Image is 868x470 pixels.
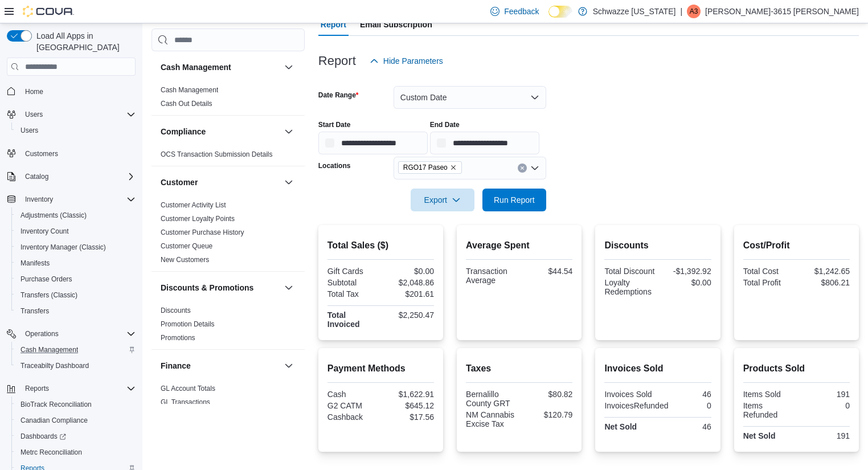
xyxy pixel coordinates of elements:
[504,6,539,17] span: Feedback
[161,398,210,407] span: GL Transactions
[161,320,215,329] span: Promotion Details
[11,342,140,358] button: Cash Management
[161,62,231,73] h3: Cash Management
[161,228,244,237] span: Customer Purchase History
[411,189,474,211] button: Export
[161,256,209,264] a: New Customers
[21,243,106,252] span: Inventory Manager (Classic)
[16,446,136,459] span: Metrc Reconciliation
[16,240,136,254] span: Inventory Manager (Classic)
[21,275,72,284] span: Purchase Orders
[403,162,448,173] span: RGO17 Paseo
[417,189,468,211] span: Export
[604,362,711,375] h2: Invoices Sold
[21,361,89,370] span: Traceabilty Dashboard
[660,390,711,399] div: 46
[161,334,195,342] a: Promotions
[21,400,92,409] span: BioTrack Reconciliation
[522,267,573,276] div: $44.54
[530,164,539,173] button: Open list of options
[161,215,235,223] a: Customer Loyalty Points
[16,272,136,286] span: Purchase Orders
[152,148,305,166] div: Compliance
[327,401,379,410] div: G2 CATM
[430,120,460,129] label: End Date
[161,306,191,314] a: Discounts
[383,390,434,399] div: $1,622.91
[16,343,136,357] span: Cash Management
[604,422,637,431] strong: Net Sold
[16,398,96,411] a: BioTrack Reconciliation
[161,242,212,250] a: Customer Queue
[16,256,54,270] a: Manifests
[152,304,305,349] div: Discounts & Promotions
[32,30,136,53] span: Load All Apps in [GEOGRAPHIC_DATA]
[25,172,48,181] span: Catalog
[23,6,74,17] img: Cova
[16,288,136,302] span: Transfers (Classic)
[161,201,226,209] a: Customer Activity List
[161,86,218,94] a: Cash Management
[16,256,136,270] span: Manifests
[687,5,701,18] div: Adrianna-3615 Lerma
[21,382,136,395] span: Reports
[2,107,140,122] button: Users
[21,306,49,316] span: Transfers
[16,430,136,443] span: Dashboards
[21,84,136,98] span: Home
[152,382,305,414] div: Finance
[16,359,93,373] a: Traceabilty Dashboard
[660,422,711,431] div: 46
[604,278,656,296] div: Loyalty Redemptions
[482,189,546,211] button: Run Report
[161,228,244,236] a: Customer Purchase History
[161,99,212,108] span: Cash Out Details
[21,85,48,99] a: Home
[21,227,69,236] span: Inventory Count
[743,278,795,287] div: Total Profit
[161,85,218,95] span: Cash Management
[16,288,82,302] a: Transfers (Classic)
[16,414,92,427] a: Canadian Compliance
[318,91,359,100] label: Date Range
[16,209,136,222] span: Adjustments (Classic)
[16,446,87,459] a: Metrc Reconciliation
[161,333,195,342] span: Promotions
[743,239,850,252] h2: Cost/Profit
[327,278,379,287] div: Subtotal
[360,13,432,36] span: Email Subscription
[161,384,215,393] span: GL Account Totals
[21,146,136,161] span: Customers
[161,398,210,406] a: GL Transactions
[799,267,850,276] div: $1,242.65
[21,345,78,354] span: Cash Management
[327,289,379,299] div: Total Tax
[680,5,682,18] p: |
[327,267,379,276] div: Gift Cards
[2,381,140,397] button: Reports
[11,122,140,138] button: Users
[21,432,66,441] span: Dashboards
[161,126,206,137] h3: Compliance
[21,193,58,206] button: Inventory
[16,414,136,427] span: Canadian Compliance
[25,87,43,96] span: Home
[21,170,136,183] span: Catalog
[318,120,351,129] label: Start Date
[593,5,676,18] p: Schwazze [US_STATE]
[21,448,82,457] span: Metrc Reconciliation
[152,83,305,115] div: Cash Management
[282,175,296,189] button: Customer
[321,13,346,36] span: Report
[365,50,448,72] button: Hide Parameters
[161,320,215,328] a: Promotion Details
[318,54,356,68] h3: Report
[16,240,110,254] a: Inventory Manager (Classic)
[799,401,850,410] div: 0
[11,397,140,412] button: BioTrack Reconciliation
[548,18,549,18] span: Dark Mode
[16,272,77,286] a: Purchase Orders
[161,201,226,210] span: Customer Activity List
[743,267,795,276] div: Total Cost
[16,304,136,318] span: Transfers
